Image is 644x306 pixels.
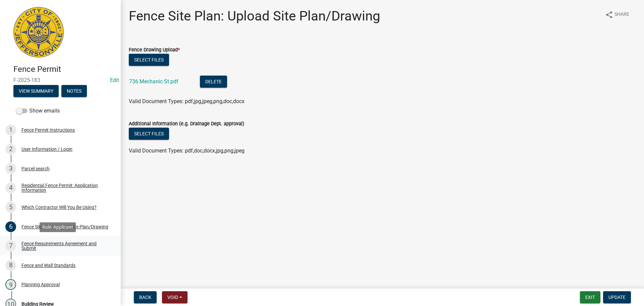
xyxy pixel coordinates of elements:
[21,224,108,229] div: Fence Site Plan: Upload Site Plan/Drawing
[5,202,16,213] div: 5
[61,85,87,97] button: Notes
[5,144,16,155] div: 2
[5,125,16,135] div: 1
[110,77,119,83] a: Edit
[162,291,187,303] button: Void
[40,222,76,232] div: Role: Applicant
[21,282,60,287] div: Planning Approval
[5,260,16,271] div: 8
[129,78,178,85] a: 736 Mechanic St.pdf
[134,291,157,303] button: Back
[614,11,629,19] span: Share
[110,77,119,83] wm-modal-confirm: Edit Application Number
[129,98,245,104] span: Valid Document Types: pdf,jpg,jpeg,png,doc,docx
[13,7,64,57] img: City of Jeffersonville, Indiana
[5,241,16,251] div: 7
[21,183,110,192] div: Residential Fence Permit: Application Information
[21,205,97,210] div: Which Contractor Will You Be Using?
[61,89,87,94] wm-modal-confirm: Notes
[13,77,107,83] span: F-2025-183
[13,64,115,74] h4: Fence Permit
[21,128,75,132] div: Fence Permit Instructions
[21,263,75,268] div: Fence and Wall Standards
[5,221,16,232] div: 6
[167,295,178,300] span: Void
[129,8,380,24] h1: Fence Site Plan: Upload Site Plan/Drawing
[21,166,50,171] div: Parcel search
[200,79,227,85] wm-modal-confirm: Delete Document
[608,295,626,300] span: Update
[600,8,635,21] button: shareShare
[21,241,110,251] div: Fence Requirements Agreement and Submit
[603,291,631,303] button: Update
[605,11,613,19] i: share
[5,163,16,174] div: 3
[129,48,180,52] label: Fence Drawing Upload
[129,122,244,126] label: Additional Information (e.g. Drainage Dept. approval)
[13,89,59,94] wm-modal-confirm: Summary
[129,147,245,154] span: Valid Document Types: pdf,doc,docx,jpg,png,jpeg
[13,85,59,97] button: View Summary
[21,147,72,151] div: User Information / Login
[200,76,227,88] button: Delete
[16,107,60,115] label: Show emails
[129,54,169,66] button: Select files
[5,182,16,193] div: 4
[139,295,151,300] span: Back
[580,291,600,303] button: Exit
[129,128,169,140] button: Select files
[5,279,16,290] div: 9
